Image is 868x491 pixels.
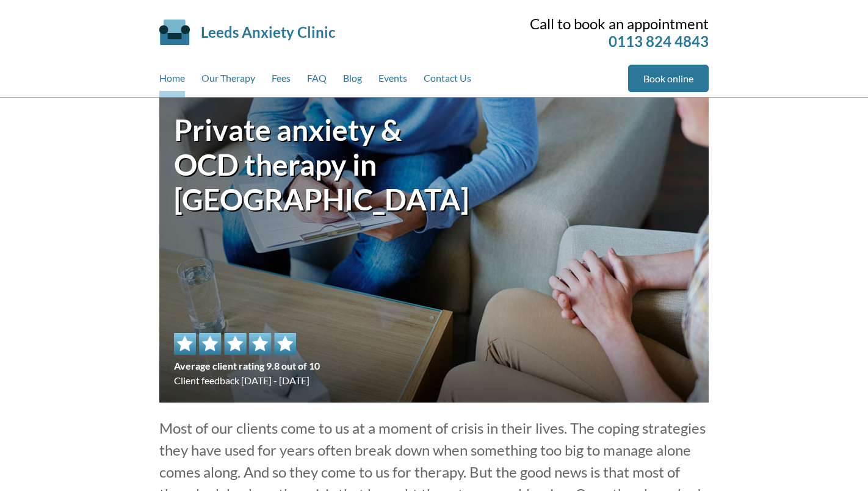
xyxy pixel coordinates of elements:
a: FAQ [307,65,327,97]
a: Leeds Anxiety Clinic [201,23,335,41]
span: Average client rating 9.8 out of 10 [174,359,320,373]
a: Events [378,65,407,97]
a: 0113 824 4843 [609,32,709,50]
a: Our Therapy [201,65,255,97]
a: Book online [628,65,709,92]
a: Blog [343,65,362,97]
img: 5 star rating [174,333,296,355]
a: Fees [272,65,291,97]
a: Contact Us [424,65,471,97]
a: Home [159,65,185,97]
div: Client feedback [DATE] - [DATE] [174,333,320,388]
h1: Private anxiety & OCD therapy in [GEOGRAPHIC_DATA] [174,112,434,217]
